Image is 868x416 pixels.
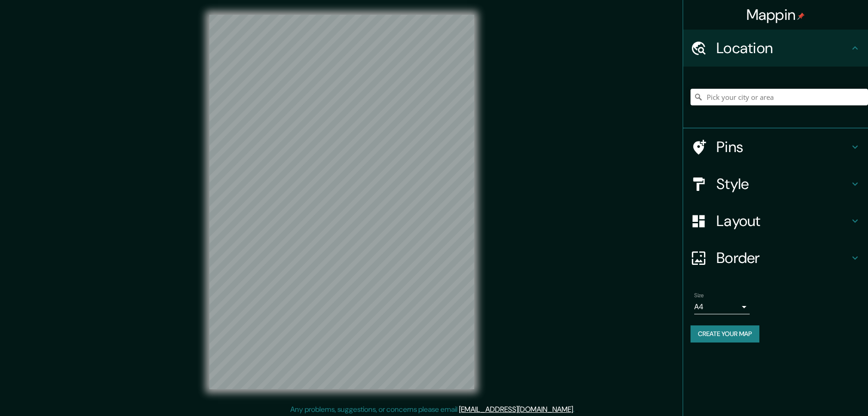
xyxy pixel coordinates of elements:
[575,404,576,415] div: .
[716,249,850,267] h4: Border
[691,325,759,343] button: Create your map
[716,138,850,156] h4: Pins
[786,380,858,406] iframe: Help widget launcher
[683,128,868,165] div: Pins
[716,39,850,57] h4: Location
[716,175,850,193] h4: Style
[691,89,868,105] input: Pick your city or area
[290,404,575,415] p: Any problems, suggestions, or concerns please email .
[716,212,850,230] h4: Layout
[797,12,805,20] img: pin-icon.png
[459,404,573,414] a: [EMAIL_ADDRESS][DOMAIN_NAME]
[209,15,474,389] canvas: Map
[683,165,868,202] div: Style
[694,292,704,300] label: Size
[683,239,868,276] div: Border
[746,6,805,24] h4: Mappin
[694,300,750,314] div: A4
[576,404,578,415] div: .
[683,202,868,239] div: Layout
[683,30,868,67] div: Location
